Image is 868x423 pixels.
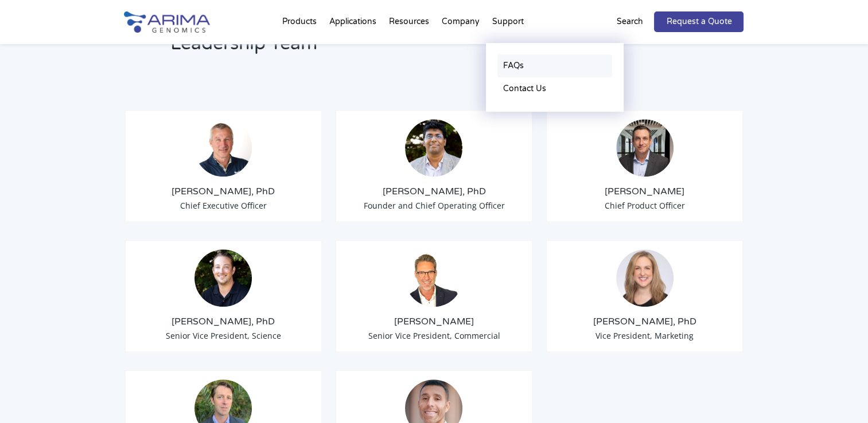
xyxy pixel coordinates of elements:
img: 19364919-cf75-45a2-a608-1b8b29f8b955.jpg [616,249,674,307]
span: Senior Vice President, Science [166,330,281,341]
img: David-Duvall-Headshot.jpg [405,249,462,307]
span: Senior Vice President, Commercial [368,330,500,341]
img: Arima-Genomics-logo [124,11,210,33]
h2: Leadership Team [170,31,581,65]
h3: [PERSON_NAME], PhD [345,185,524,198]
img: Sid-Selvaraj_Arima-Genomics.png [405,119,462,177]
img: Tom-Willis.jpg [194,119,252,177]
p: Search [616,14,643,29]
a: Contact Us [497,77,612,100]
span: Founder and Chief Operating Officer [363,200,504,211]
span: Chief Product Officer [605,200,685,211]
span: Vice President, Marketing [595,330,694,341]
h3: [PERSON_NAME], PhD [134,315,313,328]
h3: [PERSON_NAME], PhD [134,185,313,198]
a: Request a Quote [654,11,744,32]
img: Anthony-Schmitt_Arima-Genomics.png [194,249,252,307]
a: FAQs [497,54,612,77]
h3: [PERSON_NAME] [555,185,734,198]
h3: [PERSON_NAME] [345,315,524,328]
img: Chris-Roberts.jpg [616,119,674,177]
h3: [PERSON_NAME], PhD [555,315,734,328]
span: Chief Executive Officer [180,200,267,211]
